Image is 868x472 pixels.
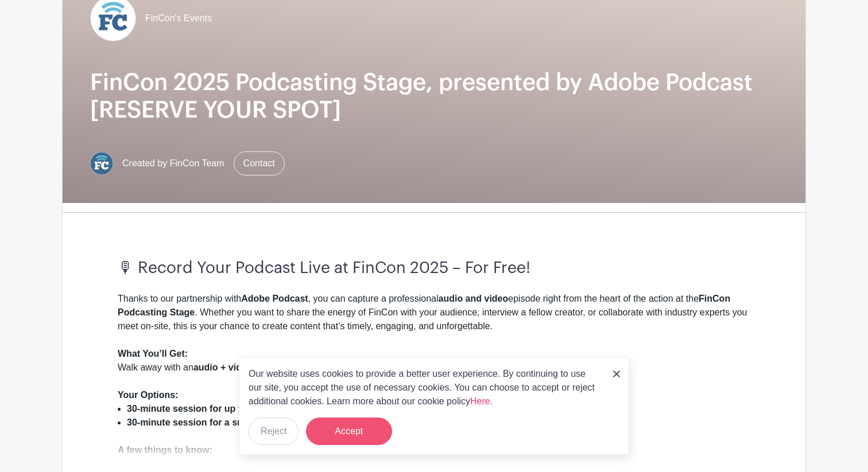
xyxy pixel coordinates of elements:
[127,457,750,471] li: Spots are but limited— to ensure everyone gets a chance.
[439,294,509,303] strong: audio and video
[118,294,730,317] strong: FinCon Podcasting Stage
[234,151,285,175] a: Contact
[122,157,224,170] span: Created by FinCon Team
[118,347,750,388] div: Walk away with an of your episode that you can edit and publish when you’re back home.
[90,152,113,175] img: FC%20circle.png
[90,69,778,124] h1: FinCon 2025 Podcasting Stage, presented by Adobe Podcast [RESERVE YOUR SPOT]
[118,445,212,455] strong: A few things to know:
[249,418,299,445] button: Reject
[306,418,392,445] button: Accept
[613,370,620,377] img: close_button-5f87c8562297e5c2d7936805f587ecaba9071eb48480494691a3f1689db116b3.svg
[249,367,601,408] p: Our website uses cookies to provide a better user experience. By continuing to use our site, you ...
[127,418,360,427] strong: 30-minute session for a small group of up to 4 people
[118,349,188,358] strong: What You’ll Get:
[145,11,212,25] span: FinCon's Events
[193,362,297,372] strong: audio + video recording
[282,459,355,469] strong: reserve only one
[241,294,308,303] strong: Adobe Podcast
[127,404,286,414] strong: 30-minute session for up to 2 people
[470,396,490,406] a: Here
[118,259,750,278] h3: 🎙 Record Your Podcast Live at FinCon 2025 – For Free!
[118,390,178,400] strong: Your Options:
[166,459,231,469] strong: complimentary
[118,292,750,347] div: Thanks to our partnership with , you can capture a professional episode right from the heart of t...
